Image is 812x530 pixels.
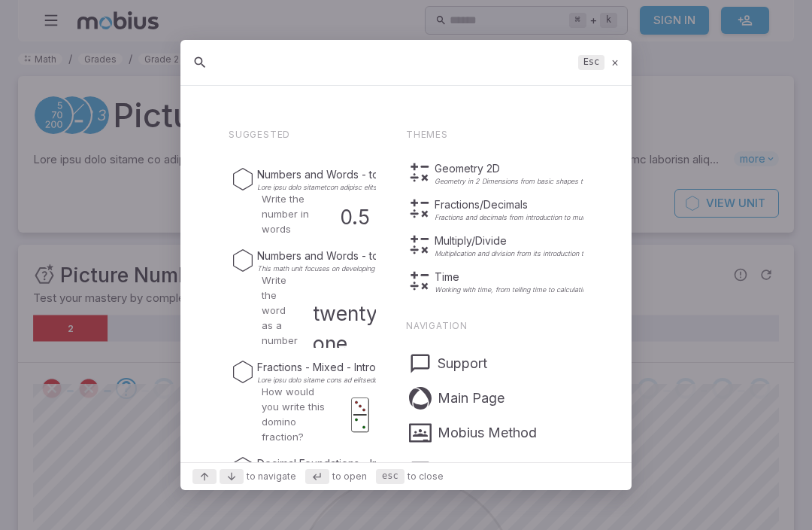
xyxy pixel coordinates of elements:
[578,55,604,70] kbd: Esc
[262,384,329,444] p: How would you write this domino fraction?
[435,197,652,212] p: Fractions/Decimals
[406,321,583,331] p: Navigation
[247,470,296,483] span: to navigate
[435,286,626,294] p: Working with time, from telling time to calculating differences
[438,457,480,478] p: Pricing
[435,233,633,248] p: Multiply/Divide
[332,470,367,483] span: to open
[408,470,444,483] span: to close
[435,161,707,176] p: Geometry 2D
[406,129,583,140] p: Themes
[262,191,325,236] p: Write the number in words
[438,422,537,443] p: Mobius Method
[262,273,298,348] p: Write the word as a number
[438,353,487,374] p: Support
[435,178,707,185] p: Geometry in 2 Dimensions from basic shapes to advanced work with circular geometry
[435,250,633,257] p: Multiplication and division from its introduction to advanced use
[340,202,370,232] h3: 0.5
[313,298,386,358] h3: twenty-one
[180,87,632,462] div: Suggestions
[438,388,504,409] p: Main Page
[376,469,404,484] kbd: esc
[229,129,376,140] p: Suggested
[435,214,652,221] p: Fractions and decimals from introduction to multiplication and division
[435,270,626,285] p: Time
